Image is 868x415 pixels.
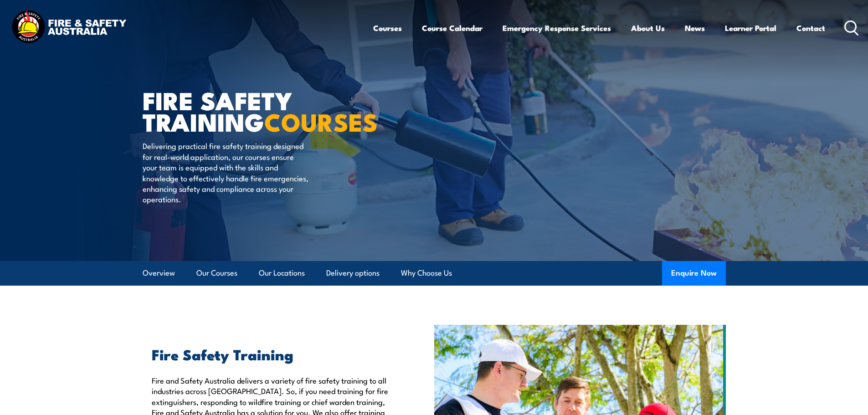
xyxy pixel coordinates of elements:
[143,261,175,285] a: Overview
[264,102,378,140] strong: COURSES
[326,261,380,285] a: Delivery options
[143,140,309,204] p: Delivering practical fire safety training designed for real-world application, our courses ensure...
[373,16,402,40] a: Courses
[725,16,776,40] a: Learner Portal
[796,16,825,40] a: Contact
[685,16,705,40] a: News
[143,89,368,132] h1: FIRE SAFETY TRAINING
[662,261,726,286] button: Enquire Now
[196,261,237,285] a: Our Courses
[152,348,392,360] h2: Fire Safety Training
[401,261,452,285] a: Why Choose Us
[422,16,483,40] a: Course Calendar
[259,261,305,285] a: Our Locations
[503,16,611,40] a: Emergency Response Services
[631,16,665,40] a: About Us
